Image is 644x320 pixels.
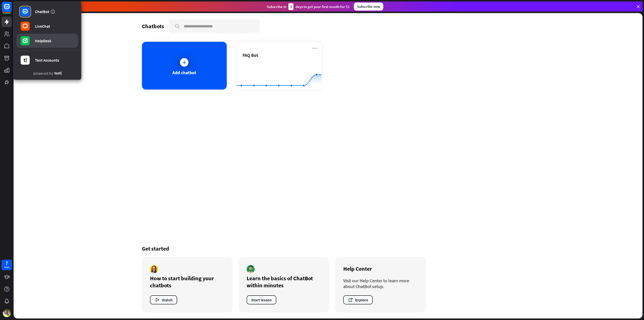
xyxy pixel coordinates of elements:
[247,265,255,273] img: author
[267,3,350,10] div: Subscribe in days to get your first month for $1
[142,245,514,252] div: Get started
[247,295,276,304] button: Start lesson
[354,3,383,11] div: Subscribe now
[150,275,224,289] div: How to start building your chatbots
[172,70,196,75] div: Add chatbot
[150,265,158,273] img: author
[247,275,321,289] div: Learn the basics of ChatBot within minutes
[343,278,418,289] div: Visit our Help Center to learn more about ChatBot setup.
[150,295,177,304] button: Watch
[2,260,12,270] a: 7 days
[142,23,164,30] div: Chatbots
[288,3,293,10] div: 3
[4,2,19,17] button: Open LiveChat chat widget
[343,265,418,272] div: Help Center
[6,261,8,265] div: 7
[4,265,9,269] div: days
[243,52,258,58] span: FAQ Bot
[343,295,373,304] button: Explore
